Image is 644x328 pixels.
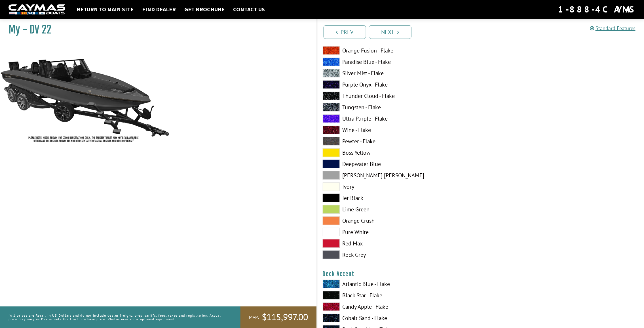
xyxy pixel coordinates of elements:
label: Lime Green [323,205,475,214]
h4: Deck Accent [323,270,639,277]
label: Pure White [323,228,475,236]
label: Ivory [323,182,475,191]
label: Deepwater Blue [323,160,475,168]
a: Contact Us [230,6,268,13]
a: MAP:$115,997.00 [240,306,316,328]
span: MAP: [249,314,259,320]
p: *All prices are Retail in US Dollars and do not include dealer freight, prep, tariffs, fees, taxe... [9,311,228,324]
label: Jet Black [323,194,475,202]
a: Get Brochure [181,6,227,13]
label: Wine - Flake [323,126,475,134]
a: Prev [324,25,366,39]
div: 1-888-4CAYMAS [558,3,635,16]
label: Thunder Cloud - Flake [323,92,475,100]
label: Silver Mist - Flake [323,69,475,77]
label: [PERSON_NAME] [PERSON_NAME] [323,171,475,180]
label: Ultra Purple - Flake [323,114,475,123]
label: Tungsten - Flake [323,103,475,112]
label: Pewter - Flake [323,137,475,146]
label: Black Star - Flake [323,291,475,300]
a: Next [369,25,411,39]
label: Purple Onyx - Flake [323,80,475,89]
a: Find Dealer [139,6,179,13]
label: Boss Yellow [323,148,475,157]
span: $115,997.00 [262,311,308,323]
a: Standard Features [590,25,635,31]
h1: My - DV 22 [9,23,302,36]
img: white-logo-c9c8dbefe5ff5ceceb0f0178aa75bf4bb51f6bca0971e226c86eb53dfe498488.png [9,4,65,15]
label: Cobalt Sand - Flake [323,314,475,322]
label: Paradise Blue - Flake [323,58,475,66]
label: Candy Apple - Flake [323,302,475,311]
a: Return to main site [74,6,136,13]
label: Orange Fusion - Flake [323,46,475,55]
label: Rock Grey [323,251,475,259]
label: Orange Crush [323,216,475,225]
label: Red Max [323,239,475,248]
label: Atlantic Blue - Flake [323,280,475,288]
